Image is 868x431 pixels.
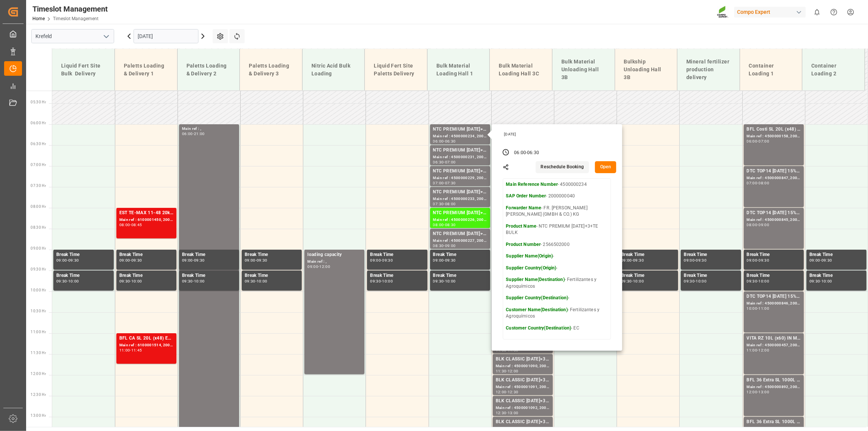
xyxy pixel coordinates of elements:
div: 10:00 [131,279,142,283]
div: 08:45 [131,223,142,227]
strong: Customer Name(Destination) [506,307,567,312]
div: 09:00 [747,259,758,262]
div: Paletts Loading & Delivery 2 [184,59,234,81]
div: - [507,390,508,394]
div: - [130,279,131,283]
div: - [632,259,633,262]
div: - [757,279,758,283]
div: Bulk Material Loading Hall 1 [433,59,484,81]
div: Break Time [370,251,424,259]
div: 12:00 [747,390,758,394]
strong: Supplier Country(Destination) [506,295,568,300]
div: Main ref : 4500001091, 2000001076 [496,384,550,390]
div: BFL Costi SL 20L (x48) D,A,CH,EN;BFL Zn Flo 10L (x75) LHM WW (LS); [747,126,801,133]
div: 09:00 [307,265,318,268]
div: 09:00 [684,259,695,262]
input: DD.MM.YYYY [134,29,198,43]
p: - [506,265,608,272]
div: Break Time [809,251,864,259]
div: 09:30 [56,279,67,283]
div: - [256,259,257,262]
input: Type to search/select [31,29,114,43]
div: 09:30 [131,259,142,262]
div: 09:30 [194,259,205,262]
strong: SAP Order Number [506,193,546,199]
div: - [757,307,758,310]
div: Main ref : 4500000457, 2000000344 [747,342,801,349]
div: Break Time [245,272,299,279]
div: loading capacity [307,251,361,259]
div: Main ref : 4500001090, 2000001076 [496,363,550,369]
div: 10:00 [194,279,205,283]
div: Break Time [119,251,173,259]
div: - [381,259,382,262]
div: 09:00 [621,259,632,262]
div: 12:30 [508,390,518,394]
div: 10:00 [68,279,79,283]
div: Container Loading 1 [746,59,796,81]
div: BFL 36 Extra SL 1000L IBC [747,377,801,384]
div: 06:00 [514,150,526,156]
div: - [444,160,445,164]
div: DTC TOP14 [DATE] 15%UH 3M 25kg(x42) WW; [747,209,801,217]
div: 09:30 [68,259,79,262]
div: - [193,259,194,262]
button: Open [595,161,617,173]
div: 08:00 [747,223,758,227]
div: 09:30 [684,279,695,283]
img: Screenshot%202023-09-29%20at%2010.02.21.png_1712312052.png [717,6,729,19]
p: - Fertilizantes y Agroquímicos [506,277,608,290]
div: - [757,140,758,143]
div: Main ref : 4500000234, 2000000040 [433,133,487,140]
div: - [632,279,633,283]
div: NTC PREMIUM [DATE]+3+TE BULK [433,230,487,238]
p: - EC [506,325,608,332]
div: Main ref : , [307,259,361,265]
div: 11:45 [131,349,142,352]
div: 12:00 [496,390,507,394]
div: Break Time [684,251,738,259]
div: - [820,259,821,262]
span: 06:00 Hr [31,121,46,125]
p: - NTC PREMIUM [DATE]+3+TE BULK [506,223,608,236]
div: BFL 36 Extra SL 1000L IBC [747,418,801,426]
div: 09:00 [56,259,67,262]
div: Break Time [182,251,236,259]
div: 09:30 [621,279,632,283]
div: 09:30 [445,259,456,262]
div: 08:30 [445,223,456,227]
div: 10:00 [445,279,456,283]
div: 12:00 [759,349,770,352]
div: Compo Expert [734,7,806,18]
button: Reschedule Booking [536,161,589,173]
div: 09:00 [809,259,820,262]
strong: Forwarder Name [506,205,541,210]
strong: Main Reference Number [506,182,558,187]
div: 11:00 [119,349,130,352]
div: 09:30 [370,279,381,283]
div: 09:00 [759,223,770,227]
div: 06:30 [433,160,444,164]
span: 10:00 Hr [31,288,46,292]
div: NTC PREMIUM [DATE]+3+TE BULK [433,209,487,217]
div: 08:00 [445,202,456,206]
div: Break Time [245,251,299,259]
div: 08:00 [433,223,444,227]
span: 09:00 Hr [31,246,46,250]
div: Paletts Loading & Delivery 3 [246,59,296,81]
div: 09:00 [445,244,456,247]
div: - [757,259,758,262]
span: 09:30 Hr [31,267,46,271]
div: Main ref : 4500000233, 2000000040 [433,196,487,202]
div: Main ref : 4500001092, 2000001076 [496,405,550,411]
div: 21:00 [194,132,205,135]
div: Break Time [56,272,111,279]
div: NTC PREMIUM [DATE]+3+TE BULK [433,168,487,175]
p: - Fertilizantes y Agroquímicos [506,307,608,320]
div: Break Time [621,251,675,259]
div: - [444,223,445,227]
div: 10:00 [696,279,706,283]
div: Main ref : 4500000231, 2000000040 [433,154,487,160]
div: Main ref : 6100001450, 2000001197 [119,217,173,223]
div: Timeslot Management [32,3,108,15]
